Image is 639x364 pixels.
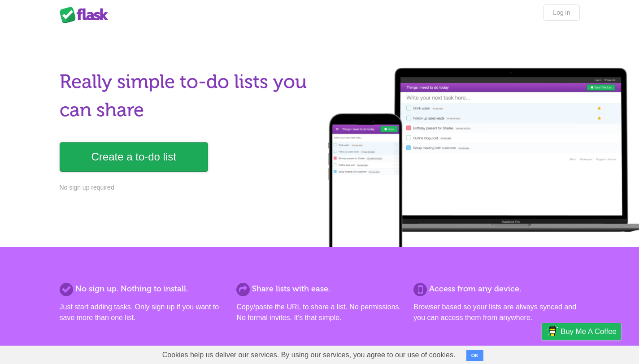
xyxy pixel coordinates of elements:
h2: No sign up. Nothing to install. [60,283,226,295]
p: No sign up required [60,183,314,192]
h2: Share lists with ease. [236,283,402,295]
span: Cookies help us deliver our services. By using our services, you agree to our use of cookies. [153,346,465,364]
h1: Really simple to-do lists you can share [60,68,314,124]
img: Buy me a coffee [546,324,558,339]
p: Copy/paste the URL to share a list. No permissions. No formal invites. It's that simple. [236,302,402,323]
a: Create a to-do list [60,142,208,172]
p: Just start adding tasks. Only sign up if you want to save more than one list. [60,302,226,323]
div: Flask Lists [60,7,113,23]
p: Browser based so your lists are always synced and you can access them from anywhere. [413,302,579,323]
a: Log in [543,4,579,21]
a: Buy me a coffee [542,323,621,340]
span: Buy me a coffee [561,324,617,339]
h2: Access from any device. [413,283,579,295]
button: OK [466,350,484,361]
